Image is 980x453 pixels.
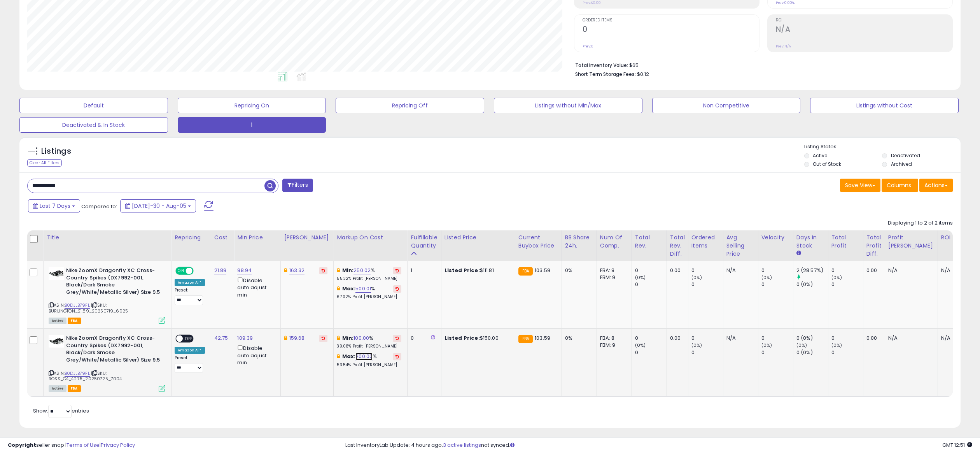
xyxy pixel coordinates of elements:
[535,334,550,342] span: 103.59
[395,287,399,291] i: Revert to store-level Max Markup
[813,152,827,159] label: Active
[342,267,354,274] b: Min:
[691,349,723,356] div: 0
[66,441,100,449] a: Terms of Use
[395,355,399,358] i: Revert to store-level Max Markup
[444,267,509,274] div: $111.81
[342,334,354,342] b: Min:
[882,179,918,192] button: Columns
[583,18,759,23] span: Ordered Items
[289,267,305,274] a: 163.32
[49,318,66,324] span: All listings currently available for purchase on Amazon
[761,335,793,342] div: 0
[68,318,81,324] span: FBA
[635,274,646,281] small: (0%)
[444,234,512,242] div: Listed Price
[866,267,879,274] div: 0.00
[565,335,591,342] div: 0%
[776,44,791,49] small: Prev: N/A
[535,267,550,274] span: 103.59
[776,18,952,23] span: ROI
[600,335,626,342] div: FBA: 8
[575,60,947,69] li: $65
[337,286,340,291] i: This overrides the store level max markup for this listing
[796,342,807,348] small: (0%)
[941,267,967,274] div: N/A
[237,334,253,342] a: 109.39
[804,143,961,151] p: Listing States:
[813,161,841,167] label: Out of Stock
[65,302,90,309] a: B0DJLB79FL
[337,335,340,341] i: This overrides the store level min markup for this listing
[132,202,186,210] span: [DATE]-30 - Aug-05
[891,161,912,167] label: Archived
[183,335,195,342] span: OFF
[41,146,71,157] h5: Listings
[337,354,340,359] i: This overrides the store level max markup for this listing
[670,267,682,274] div: 0.00
[28,199,80,212] button: Last 7 Days
[49,335,64,348] img: 41Bu9pBFjCL._SL40_.jpg
[635,267,667,274] div: 0
[49,370,122,382] span: | SKU: ROSS_C4_42.75_20250725_7004
[761,342,772,348] small: (0%)
[761,274,772,281] small: (0%)
[575,62,628,68] b: Total Inventory Value:
[284,335,287,341] i: This overrides the store level Dynamic Max Price for this listing
[336,98,484,113] button: Repricing Off
[175,279,205,286] div: Amazon AI *
[444,335,509,342] div: $150.00
[282,179,313,192] button: Filters
[342,353,356,360] b: Max:
[353,267,371,274] a: 250.02
[8,442,135,449] div: seller snap | |
[796,267,828,274] div: 2 (28.57%)
[337,234,404,242] div: Markup on Cost
[583,0,601,5] small: Prev: $0.00
[176,268,186,274] span: ON
[518,267,533,276] small: FBA
[284,234,330,242] div: [PERSON_NAME]
[761,267,793,274] div: 0
[583,25,759,35] h2: 0
[49,267,64,280] img: 41Bu9pBFjCL._SL40_.jpg
[337,335,401,349] div: %
[652,98,801,113] button: Non Competitive
[761,349,793,356] div: 0
[175,288,205,305] div: Preset:
[395,336,399,340] i: Revert to store-level Min Markup
[941,335,967,342] div: N/A
[101,441,135,449] a: Privacy Policy
[635,342,646,348] small: (0%)
[691,335,723,342] div: 0
[49,267,165,323] div: ASIN:
[866,234,882,258] div: Total Profit Diff.
[178,98,326,113] button: Repricing On
[600,234,628,250] div: Num of Comp.
[691,234,720,250] div: Ordered Items
[47,234,168,242] div: Title
[175,234,208,242] div: Repricing
[49,385,66,392] span: All listings currently available for purchase on Amazon
[635,349,667,356] div: 0
[761,234,790,242] div: Velocity
[355,285,371,293] a: 500.01
[337,268,340,273] i: This overrides the store level min markup for this listing
[192,268,205,274] span: OFF
[237,267,252,274] a: 98.94
[831,281,863,288] div: 0
[49,302,128,314] span: | SKU: BURLINGTON_21.89_20250719_6925
[19,117,168,133] button: Deactivated & In Stock
[337,353,401,367] div: %
[583,44,593,49] small: Prev: 0
[575,71,636,77] b: Short Term Storage Fees:
[33,407,89,414] span: Show: entries
[81,203,117,210] span: Compared to:
[635,281,667,288] div: 0
[27,159,62,167] div: Clear All Filters
[691,267,723,274] div: 0
[342,285,356,292] b: Max:
[796,335,828,342] div: 0 (0%)
[337,285,401,300] div: %
[691,274,702,281] small: (0%)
